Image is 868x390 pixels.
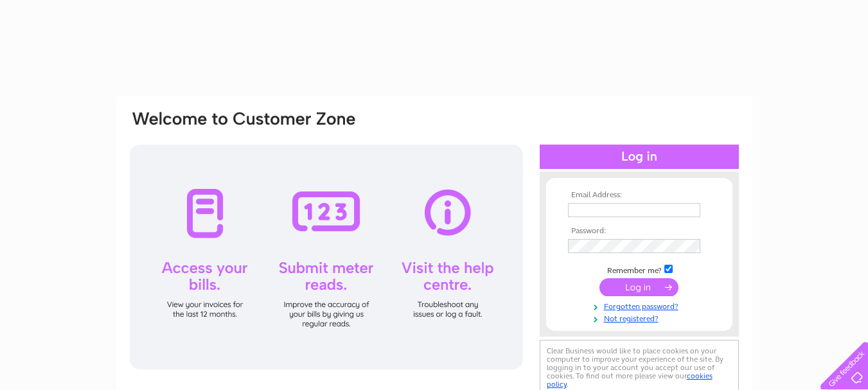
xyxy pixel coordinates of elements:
[568,299,714,312] a: Forgotten password?
[565,263,714,276] td: Remember me?
[565,191,714,200] th: Email Address:
[568,312,714,324] a: Not registered?
[599,278,678,296] input: Submit
[547,371,713,389] a: cookies policy
[565,227,714,236] th: Password:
